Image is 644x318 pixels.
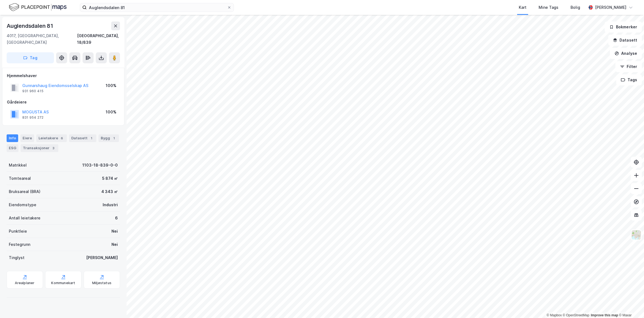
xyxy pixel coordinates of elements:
button: Filter [615,61,642,72]
div: Kommunekart [51,281,75,285]
div: Hjemmelshaver [7,72,120,79]
div: 3 [51,145,56,151]
div: [PERSON_NAME] [595,4,626,11]
div: Antall leietakere [9,215,40,221]
div: 831 954 272 [22,115,43,120]
div: Bolig [571,4,580,11]
a: Mapbox [547,313,562,317]
div: 4017, [GEOGRAPHIC_DATA], [GEOGRAPHIC_DATA] [7,32,77,46]
div: Datasett [69,134,96,142]
div: Tomteareal [9,175,31,182]
div: Nei [111,228,118,235]
div: Bygg [99,134,119,142]
div: Eiere [20,134,34,142]
div: 1 [89,135,94,141]
iframe: Chat Widget [616,292,644,318]
div: Tinglyst [9,254,24,261]
div: Nei [111,241,118,248]
div: [GEOGRAPHIC_DATA], 18/839 [77,32,120,46]
div: 931 960 415 [22,89,43,93]
div: Auglendsdalen 81 [7,21,54,30]
div: 100% [106,82,116,89]
a: Improve this map [591,313,618,317]
div: Kart [519,4,526,11]
div: Leietakere [36,134,67,142]
div: Miljøstatus [92,281,111,285]
div: Mine Tags [539,4,558,11]
div: Eiendomstype [9,202,36,208]
button: Tags [616,74,642,85]
div: 6 [59,135,65,141]
div: Gårdeiere [7,99,120,105]
div: 1103-18-839-0-0 [82,162,118,168]
input: Søk på adresse, matrikkel, gårdeiere, leietakere eller personer [87,3,227,12]
div: Festegrunn [9,241,30,248]
div: 5 874 ㎡ [102,175,118,182]
button: Tag [7,52,54,63]
div: 1 [111,135,117,141]
button: Datasett [608,35,642,46]
div: Transaksjoner [21,144,58,152]
img: logo.f888ab2527a4732fd821a326f86c7f29.svg [9,2,67,12]
button: Analyse [610,48,642,59]
div: Arealplaner [15,281,34,285]
div: Bruksareal (BRA) [9,188,40,195]
div: [PERSON_NAME] [86,254,118,261]
div: 6 [115,215,118,221]
div: 4 343 ㎡ [101,188,118,195]
div: Kontrollprogram for chat [616,292,644,318]
div: Punktleie [9,228,27,235]
div: Info [7,134,18,142]
div: Matrikkel [9,162,27,168]
div: 100% [106,109,116,115]
img: Z [631,230,642,240]
div: Industri [103,202,118,208]
div: ESG [7,144,18,152]
button: Bokmerker [605,21,642,32]
a: OpenStreetMap [563,313,590,317]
